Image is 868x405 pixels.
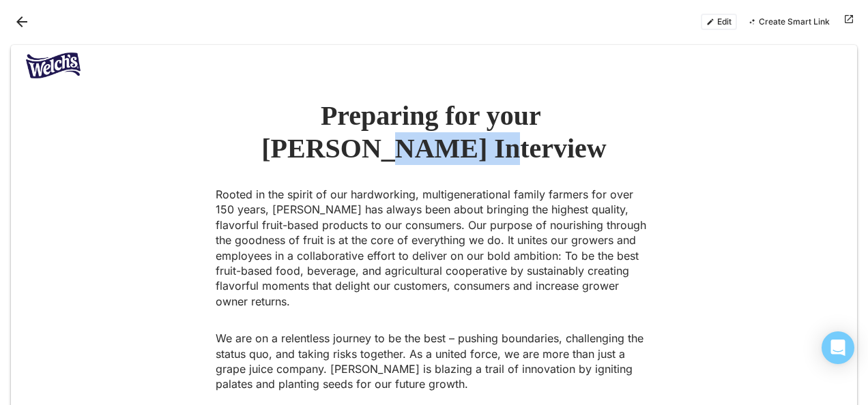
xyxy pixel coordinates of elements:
div: Open Intercom Messenger [822,331,854,364]
p: Rooted in the spirit of our hardworking, multigenerational family farmers for over 150 years, [PE... [216,187,652,309]
button: Edit [701,14,737,30]
p: We are on a relentless journey to be the best – pushing boundaries, challenging the status quo, a... [216,331,652,392]
button: Back [11,11,33,33]
button: Create Smart Link [742,14,835,30]
h1: Preparing for your [PERSON_NAME] Interview [216,100,652,165]
img: Welch's logo [22,49,85,82]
